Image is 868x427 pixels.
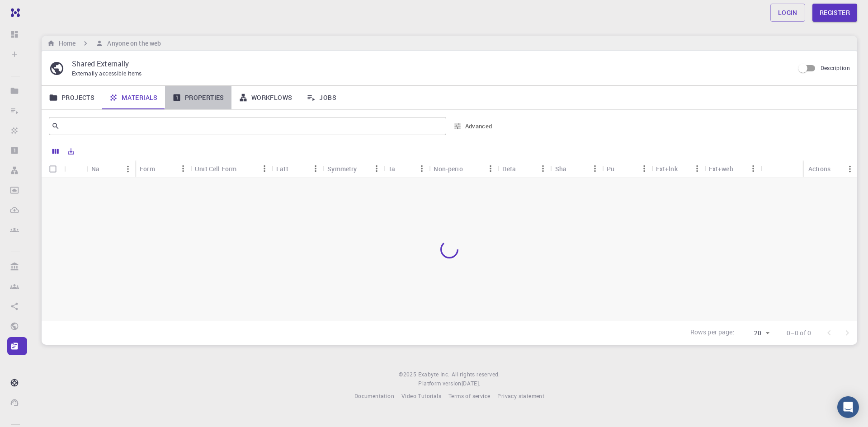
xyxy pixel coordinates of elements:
div: Symmetry [323,160,384,178]
div: Non-periodic [434,160,469,178]
div: Ext+lnk [656,160,678,178]
p: Shared Externally [72,58,787,69]
div: Public [602,160,651,178]
div: Name [91,160,106,178]
button: Sort [573,161,588,176]
div: Actions [804,160,857,178]
a: [DATE]. [462,379,481,388]
div: Non-periodic [429,160,498,178]
span: Externally accessible items [72,70,142,77]
span: Video Tutorials [401,392,441,399]
div: Tags [388,160,400,178]
a: Terms of service [448,392,490,401]
div: Unit Cell Formula [195,160,243,178]
a: Materials [102,86,165,109]
div: Ext+lnk [651,160,704,178]
button: Menu [690,161,704,176]
button: Menu [483,161,498,176]
span: Privacy statement [497,392,544,399]
div: Symmetry [327,160,357,178]
a: Exabyte Inc. [418,370,450,379]
button: Sort [400,161,415,176]
div: Ext+web [709,160,733,178]
span: © 2025 [399,370,418,379]
button: Sort [161,161,176,176]
img: logo [7,8,20,17]
h6: Anyone on the web [104,38,161,48]
span: All rights reserved. [452,370,500,379]
div: Ext+web [704,160,760,178]
a: Properties [165,86,231,109]
button: Sort [623,161,637,176]
button: Menu [415,161,429,176]
button: Sort [243,161,257,176]
a: Login [770,4,805,22]
a: Privacy statement [497,392,544,401]
button: Menu [257,161,272,176]
a: Workflows [231,86,300,109]
span: Exabyte Inc. [418,371,450,378]
div: Name [87,160,135,178]
div: 20 [738,327,772,340]
button: Sort [106,162,121,176]
button: Menu [843,162,857,176]
button: Menu [176,161,190,176]
div: Icon [64,160,87,178]
a: Video Tutorials [401,392,441,401]
button: Export [63,144,79,159]
div: Unit Cell Formula [190,160,272,178]
div: Shared [551,160,602,178]
div: Shared [555,160,573,178]
a: Projects [42,86,102,109]
a: Documentation [354,392,394,401]
button: Sort [294,161,308,176]
div: Lattice [276,160,294,178]
div: Formula [135,160,190,178]
span: Terms of service [448,392,490,399]
div: Public [607,160,623,178]
div: Default [502,160,521,178]
span: [DATE] . [462,380,481,387]
p: 0–0 of 0 [787,328,811,338]
button: Columns [48,144,63,159]
span: Description [821,64,850,71]
h6: Home [55,38,75,48]
div: Tags [384,160,429,178]
a: Jobs [299,86,344,109]
span: Documentation [354,392,394,399]
button: Menu [121,162,135,176]
a: Register [812,4,857,22]
button: Sort [469,161,483,176]
p: Rows per page: [690,328,735,338]
button: Sort [522,161,536,176]
button: Menu [308,161,323,176]
div: Actions [808,160,830,178]
div: Formula [140,160,161,178]
div: Open Intercom Messenger [837,396,859,418]
div: Default [498,160,550,178]
button: Menu [369,161,384,176]
button: Menu [588,161,602,176]
nav: breadcrumb [45,38,163,48]
button: Menu [637,161,651,176]
button: Advanced [450,119,497,133]
button: Menu [536,161,551,176]
span: Platform version [418,379,461,388]
div: Lattice [272,160,323,178]
button: Menu [746,161,760,176]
